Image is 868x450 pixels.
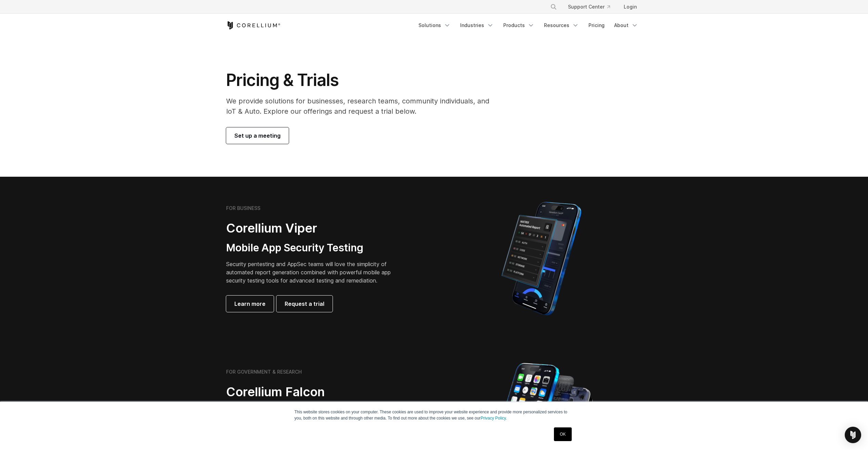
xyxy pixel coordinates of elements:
p: Security pentesting and AppSec teams will love the simplicity of automated report generation comb... [226,260,401,285]
a: Request a trial [276,296,333,312]
button: Search [547,1,560,13]
a: Set up a meeting [226,127,289,144]
div: Open Intercom Messenger [845,427,861,443]
a: OK [554,427,571,441]
h2: Corellium Viper [226,221,401,236]
h3: Mobile App Security Testing [226,241,401,254]
img: Corellium MATRIX automated report on iPhone showing app vulnerability test results across securit... [490,199,593,318]
a: Learn more [226,296,274,312]
a: Industries [456,19,498,32]
span: Learn more [234,300,265,308]
div: Navigation Menu [414,19,642,32]
a: Products [499,19,539,32]
a: Privacy Policy. [481,416,507,421]
div: Navigation Menu [542,1,642,13]
a: Solutions [414,19,455,32]
a: Login [618,1,642,13]
a: Corellium Home [226,21,281,29]
span: Set up a meeting [234,132,281,140]
h1: Pricing & Trials [226,70,499,90]
a: About [610,19,642,32]
a: Support Center [562,1,616,13]
h6: FOR BUSINESS [226,205,260,211]
h6: FOR GOVERNMENT & RESEARCH [226,369,302,375]
p: This website stores cookies on your computer. These cookies are used to improve your website expe... [295,409,574,421]
a: Pricing [584,19,609,32]
p: We provide solutions for businesses, research teams, community individuals, and IoT & Auto. Explo... [226,96,499,116]
span: Request a trial [285,300,324,308]
h2: Corellium Falcon [226,384,418,400]
a: Resources [540,19,583,32]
